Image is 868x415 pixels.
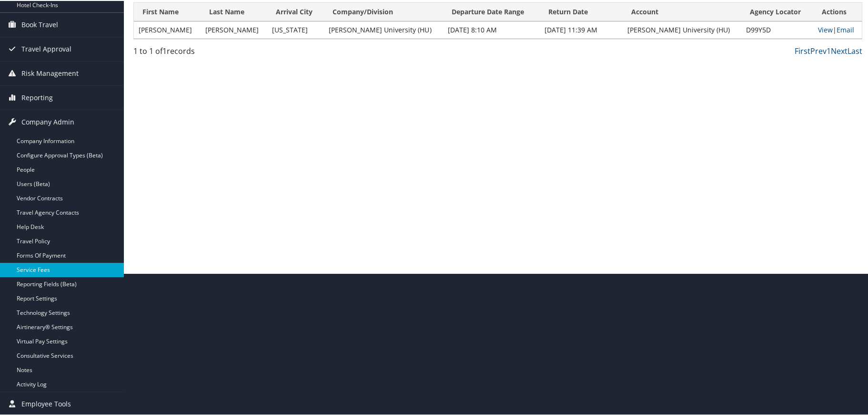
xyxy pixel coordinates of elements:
[741,2,814,21] th: Agency Locator: activate to sort column ascending
[443,21,539,38] td: [DATE] 8:10 AM
[540,21,623,38] td: [DATE] 11:39 AM
[133,44,305,61] div: 1 to 1 of records
[201,21,267,38] td: [PERSON_NAME]
[741,21,814,38] td: D99Y5D
[21,61,79,84] span: Risk Management
[267,21,324,38] td: [US_STATE]
[810,45,827,55] a: Prev
[540,2,623,21] th: Return Date: activate to sort column ascending
[21,109,74,133] span: Company Admin
[813,2,862,21] th: Actions
[134,21,201,38] td: [PERSON_NAME]
[267,2,324,21] th: Arrival City: activate to sort column ascending
[134,2,201,21] th: First Name: activate to sort column ascending
[623,2,741,21] th: Account: activate to sort column ascending
[831,45,848,55] a: Next
[324,2,443,21] th: Company/Division
[324,21,443,38] td: [PERSON_NAME] University (HU)
[443,2,539,21] th: Departure Date Range: activate to sort column ascending
[21,391,71,415] span: Employee Tools
[827,45,831,55] a: 1
[848,45,862,55] a: Last
[21,85,53,109] span: Reporting
[813,21,862,38] td: |
[818,24,833,33] a: View
[162,45,167,55] span: 1
[21,36,71,60] span: Travel Approval
[623,21,741,38] td: [PERSON_NAME] University (HU)
[837,24,854,33] a: Email
[21,12,58,36] span: Book Travel
[795,45,810,55] a: First
[201,2,267,21] th: Last Name: activate to sort column ascending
